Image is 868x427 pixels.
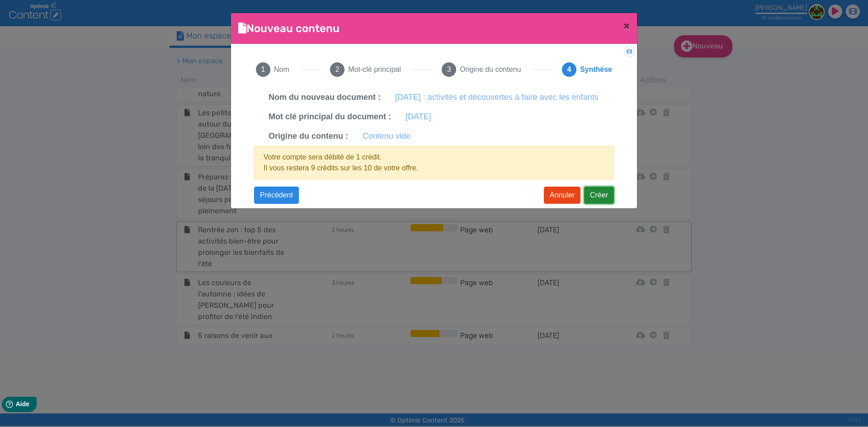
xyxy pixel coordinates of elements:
[363,130,410,142] label: Contenu vide
[330,62,344,77] span: 2
[616,13,637,38] button: Close
[395,91,599,103] label: [DATE] : activités et découvertes à faire avec les enfants
[319,52,411,88] button: 2Mot-clé principal
[254,187,299,204] button: Précédent
[274,64,289,75] span: Nom
[269,91,381,103] label: Nom du nouveau document :
[623,19,630,32] span: ×
[269,130,348,142] label: Origine du contenu :
[551,52,623,88] button: 4Synthèse
[580,64,612,75] span: Synthèse
[562,62,576,77] span: 4
[442,62,456,77] span: 3
[256,62,270,77] span: 1
[269,111,391,123] label: Mot clé principal du document :
[245,52,300,88] button: 1Nom
[238,20,340,37] h4: Nouveau contenu
[348,64,401,75] span: Mot-clé principal
[254,146,614,179] div: Votre compte sera débité de 1 crédit. .
[460,64,521,75] span: Origine du contenu
[544,187,580,204] button: Annuler
[264,164,416,172] span: Il vous restera 9 crédits sur les 10 de votre offre
[406,111,431,123] label: [DATE]
[431,52,532,88] button: 3Origine du contenu
[584,187,614,204] button: Créer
